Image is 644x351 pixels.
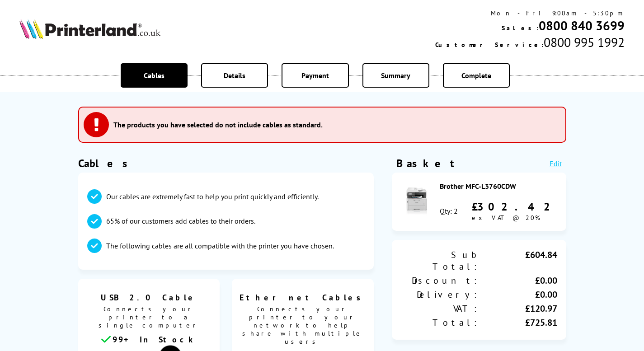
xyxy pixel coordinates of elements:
span: Cables [144,71,165,80]
div: Delivery: [401,289,479,300]
span: ex VAT @ 20% [472,214,540,222]
div: £0.00 [479,289,557,300]
span: Ethernet Cables [239,292,367,303]
div: £302.42 [472,200,557,214]
span: 0800 995 1992 [544,34,625,51]
div: Qty: 2 [440,206,458,215]
div: Discount: [401,275,479,286]
div: Total: [401,317,479,328]
span: Summary [381,71,410,80]
span: Customer Service: [435,41,544,49]
p: 65% of our customers add cables to their orders. [106,216,255,226]
span: Details [224,71,245,80]
a: Edit [550,159,562,168]
h3: The products you have selected do not include cables as standard. [113,120,323,129]
span: Connects your printer to a single computer [83,303,216,334]
span: Connects your printer to your network to help share with multiple users [236,303,369,350]
div: VAT: [401,303,479,314]
p: The following cables are all compatible with the printer you have chosen. [106,241,334,251]
img: Brother MFC-L3760CDW [401,185,432,217]
div: Mon - Fri 9:00am - 5:30pm [435,9,625,17]
span: Payment [301,71,329,80]
div: Brother MFC-L3760CDW [440,182,557,191]
h1: Cables [78,156,374,170]
div: £725.81 [479,317,557,328]
div: £0.00 [479,275,557,286]
div: Basket [396,156,455,170]
a: 0800 840 3699 [539,17,625,34]
div: £120.97 [479,303,557,314]
span: 99+ In Stock [113,334,197,345]
img: Printerland Logo [19,19,160,39]
div: Sub Total: [401,249,479,272]
p: Our cables are extremely fast to help you print quickly and efficiently. [106,192,319,201]
span: USB 2.0 Cable [85,292,213,303]
span: Sales: [502,24,539,32]
div: £604.84 [479,249,557,272]
span: Complete [461,71,491,80]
